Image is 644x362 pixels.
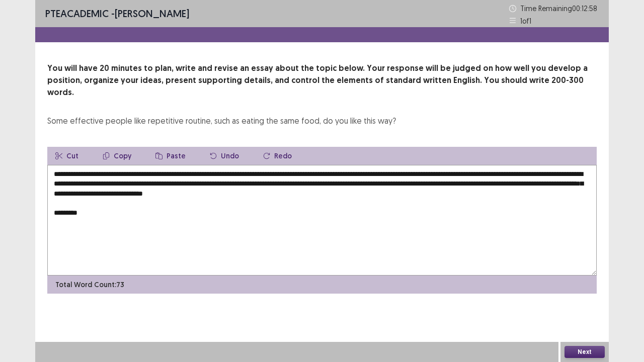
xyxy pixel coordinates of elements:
p: Time Remaining 00 : 12 : 58 [520,3,599,14]
p: Total Word Count: 73 [55,280,124,290]
button: Cut [47,147,87,165]
button: Paste [147,147,194,165]
div: Some effective people like repetitive routine, such as eating the same food, do you like this way? [47,115,396,127]
button: Next [565,346,605,358]
p: 1 of 1 [520,16,531,26]
button: Copy [95,147,139,165]
p: You will have 20 minutes to plan, write and revise an essay about the topic below. Your response ... [47,62,597,99]
button: Redo [255,147,300,165]
button: Undo [202,147,247,165]
p: - [PERSON_NAME] [45,6,189,21]
span: PTE academic [45,7,109,20]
